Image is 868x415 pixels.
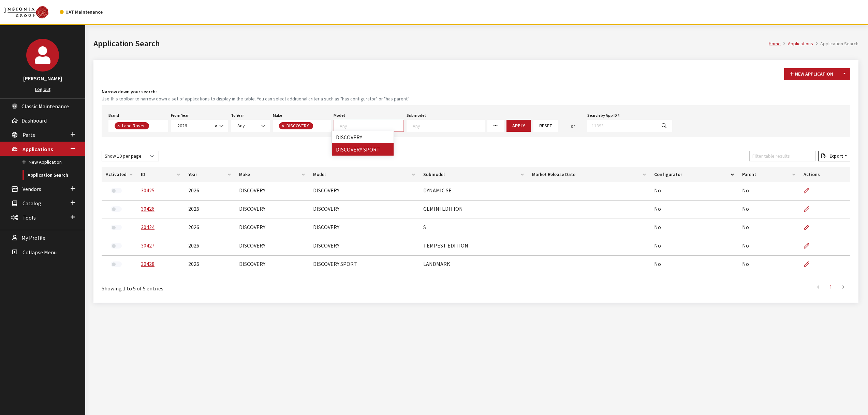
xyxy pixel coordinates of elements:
td: No [650,237,738,256]
td: DISCOVERY [235,182,309,201]
th: Actions [799,167,850,182]
td: S [419,219,528,237]
span: Any [235,122,266,129]
a: Edit Application [804,237,815,254]
a: 30426 [141,205,155,212]
label: Brand [108,112,119,118]
td: No [738,182,799,201]
label: Submodel [407,112,426,118]
span: 2026 [175,122,212,129]
th: ID: activate to sort column ascending [137,167,184,182]
td: No [738,256,799,274]
td: LANDMARK [419,256,528,274]
button: Remove item [279,122,286,129]
span: DISCOVERY [286,123,311,129]
h4: Narrow down your search: [102,88,850,95]
td: 2026 [184,256,235,274]
button: Reset [533,120,558,132]
td: DISCOVERY [309,237,419,256]
a: 30427 [141,242,155,249]
span: 2026 [171,120,228,132]
li: Applications [781,40,813,47]
li: Land Rover [115,122,149,129]
a: Edit Application [804,201,815,218]
span: Tools [23,214,36,221]
td: No [738,219,799,237]
th: Make: activate to sort column ascending [235,167,309,182]
span: Applications [23,146,53,153]
label: To Year [231,112,244,118]
a: Log out [35,86,50,92]
div: Showing 1 to 5 of 5 entries [102,280,409,292]
span: Dashboard [21,117,47,124]
td: No [738,237,799,256]
textarea: Search [151,123,155,129]
label: Search by App ID # [587,112,620,118]
td: DYNAMIC SE [419,182,528,201]
td: No [738,201,799,219]
a: 30424 [141,224,155,230]
li: Application Search [813,40,858,47]
a: Edit Application [804,256,815,273]
a: Edit Application [804,219,815,236]
button: Export [818,151,850,161]
td: DISCOVERY [309,201,419,219]
h1: Application Search [93,37,769,50]
td: DISCOVERY SPORT [309,256,419,274]
li: DISCOVERY [279,122,313,129]
span: Export [827,153,843,159]
li: DISCOVERY [332,131,394,143]
td: 2026 [184,182,235,201]
span: Land Rover [121,123,147,129]
span: Classic Maintenance [21,103,69,110]
th: Submodel: activate to sort column ascending [419,167,528,182]
img: John Swartwout [26,39,59,71]
input: Filter table results [749,151,815,161]
td: DISCOVERY [235,256,309,274]
a: 30425 [141,187,155,194]
label: Model [334,112,345,118]
button: Remove all items [212,122,217,130]
span: Parts [23,131,35,138]
button: New Application [784,68,839,80]
textarea: Search [340,123,403,129]
td: DISCOVERY [235,201,309,219]
span: Vendors [23,186,41,192]
th: Activated: activate to sort column ascending [102,167,137,182]
a: Edit Application [804,182,815,199]
a: Home [769,41,781,47]
th: Parent: activate to sort column ascending [738,167,799,182]
td: No [650,182,738,201]
td: GEMINI EDITION [419,201,528,219]
h3: [PERSON_NAME] [7,74,78,82]
td: 2026 [184,237,235,256]
img: Catalog Maintenance [4,6,48,18]
td: No [650,219,738,237]
td: DISCOVERY [309,182,419,201]
div: UAT Maintenance [60,9,103,16]
textarea: Search [413,123,484,129]
span: Any [237,123,245,129]
a: Insignia Group logo [4,5,60,18]
th: Market Release Date: activate to sort column ascending [528,167,650,182]
td: DISCOVERY [235,219,309,237]
label: Make [273,112,282,118]
td: 2026 [184,201,235,219]
span: Any [231,120,270,132]
button: Remove item [115,122,121,129]
span: Collapse Menu [23,249,57,256]
td: No [650,256,738,274]
small: Use this toolbar to narrow down a set of applications to display in the table. You can select add... [102,95,850,102]
a: 30428 [141,260,155,267]
td: No [650,201,738,219]
span: Catalog [23,200,41,207]
span: × [117,123,120,129]
span: × [282,123,284,129]
span: My Profile [21,235,45,241]
input: 11393 [587,120,656,132]
th: Configurator: activate to sort column descending [650,167,738,182]
td: 2026 [184,219,235,237]
span: × [215,123,217,129]
button: Apply [506,120,531,132]
td: TEMPEST EDITION [419,237,528,256]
